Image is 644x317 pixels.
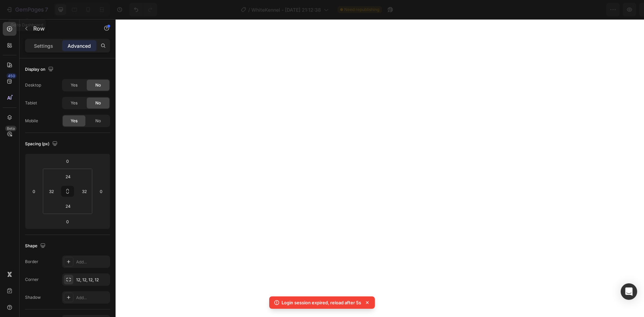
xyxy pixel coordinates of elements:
input: 0 [61,156,74,166]
p: Row [33,24,92,33]
div: Publish [604,6,621,13]
input: 32px [46,186,57,196]
span: Yes [71,82,77,88]
div: Add... [76,259,108,265]
span: No [95,82,101,88]
p: Login session expired, reload after 5s [282,299,361,306]
div: Desktop [25,82,41,88]
span: Need republishing [344,7,379,13]
div: Tablet [25,100,37,106]
input: 24px [61,171,75,182]
div: Shadow [25,294,41,301]
div: Add... [76,295,108,301]
div: Corner [25,276,39,283]
div: Border [25,259,38,265]
span: Yes [71,100,77,106]
iframe: Design area [116,19,644,317]
div: Shape [25,241,47,251]
input: 0 [96,186,106,196]
p: Settings [34,42,53,49]
div: 12, 12, 12, 12 [76,277,108,283]
p: Advanced [68,42,91,49]
span: / [248,6,250,13]
span: WhiteKennel - [DATE] 21:12:38 [251,6,321,13]
p: 7 [45,5,48,14]
span: 1 product assigned [510,6,555,13]
div: Beta [5,126,16,131]
span: No [95,118,101,124]
span: No [95,100,101,106]
span: Save [579,7,590,13]
button: Save [573,3,596,16]
div: Open Intercom Messenger [621,283,637,300]
div: Mobile [25,118,38,124]
span: Yes [71,118,77,124]
input: 0 [29,186,39,196]
button: 1 product assigned [504,3,570,16]
input: 32px [79,186,90,196]
div: 450 [7,73,16,79]
div: Undo/Redo [129,3,157,16]
input: 24px [61,201,75,211]
div: Display on [25,65,55,74]
button: 7 [3,3,51,16]
button: Publish [598,3,627,16]
div: Spacing (px) [25,139,59,149]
